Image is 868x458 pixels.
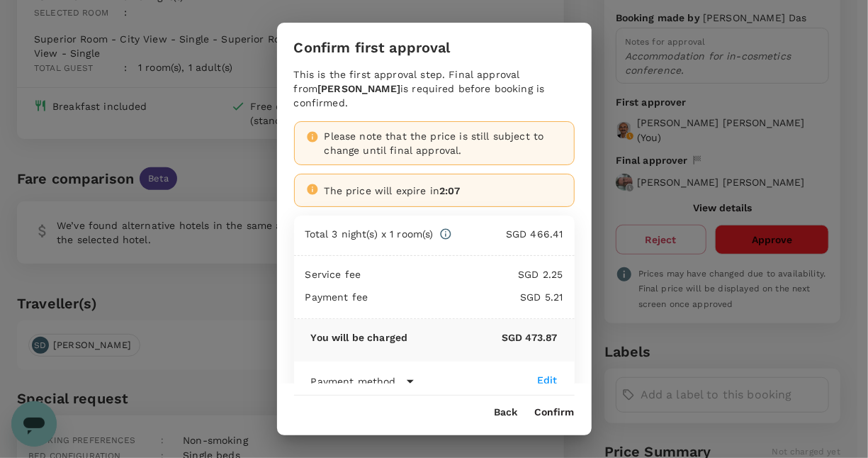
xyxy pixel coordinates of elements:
p: Payment method [311,374,396,389]
button: Back [495,407,518,418]
button: Confirm [535,407,575,418]
p: You will be charged [311,330,408,345]
div: Please note that the price is still subject to change until final approval. [325,129,563,157]
div: Edit [537,373,558,387]
div: This is the first approval step. Final approval from is required before booking is confirmed. [294,67,575,110]
span: 2:07 [439,185,461,196]
p: Service fee [305,267,361,281]
b: [PERSON_NAME] [317,83,400,94]
p: SGD 5.21 [368,290,563,304]
p: SGD 2.25 [361,267,563,281]
p: SGD 466.41 [452,227,563,241]
p: Payment fee [305,290,368,304]
p: SGD 473.87 [407,330,557,345]
h3: Confirm first approval [294,40,451,56]
div: The price will expire in [325,184,563,198]
p: Total 3 night(s) x 1 room(s) [305,227,434,241]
